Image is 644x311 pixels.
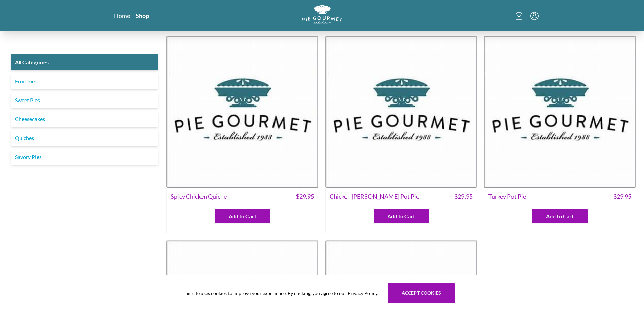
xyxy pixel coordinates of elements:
[613,192,631,201] span: $ 29.95
[530,12,539,20] button: Menu
[302,5,342,24] img: logo
[546,212,574,220] span: Add to Cart
[11,73,158,89] a: Fruit Pies
[296,192,314,201] span: $ 29.95
[114,12,130,20] a: Home
[488,192,526,201] span: Turkey Pot Pie
[484,36,636,188] img: Turkey Pot Pie
[11,149,158,165] a: Savory Pies
[229,212,256,220] span: Add to Cart
[387,212,415,220] span: Add to Cart
[11,130,158,146] a: Quiches
[11,92,158,108] a: Sweet Pies
[183,290,378,297] span: This site uses cookies to improve your experience. By clicking, you agree to our Privacy Policy.
[11,111,158,127] a: Cheesecakes
[325,36,477,188] img: Chicken Curry Pot Pie
[374,209,429,223] button: Add to Cart
[532,209,588,223] button: Add to Cart
[454,192,473,201] span: $ 29.95
[11,54,158,70] a: All Categories
[330,192,419,201] span: Chicken [PERSON_NAME] Pot Pie
[215,209,270,223] button: Add to Cart
[136,12,149,20] a: Shop
[302,5,342,26] a: Logo
[166,36,318,188] img: Spicy Chicken Quiche
[388,283,455,303] button: Accept cookies
[171,192,227,201] span: Spicy Chicken Quiche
